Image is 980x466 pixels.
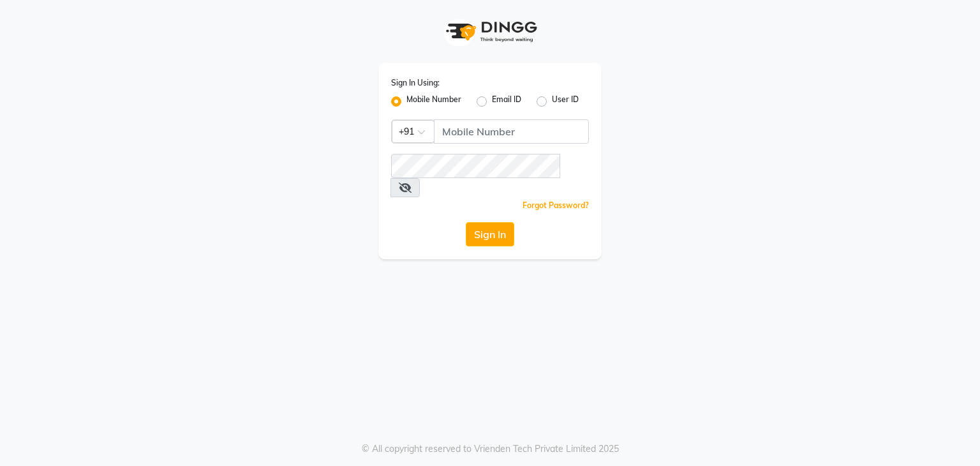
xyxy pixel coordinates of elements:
[391,154,560,178] input: Username
[439,13,541,50] img: logo1.svg
[406,94,461,109] label: Mobile Number
[466,222,514,246] button: Sign In
[552,94,579,109] label: User ID
[492,94,521,109] label: Email ID
[523,200,589,210] a: Forgot Password?
[391,77,440,89] label: Sign In Using:
[434,119,589,144] input: Username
